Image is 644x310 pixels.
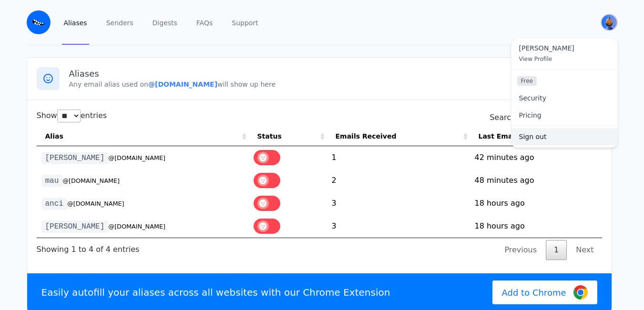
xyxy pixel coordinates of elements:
td: 1 [327,146,470,169]
img: Google Chrome Logo [573,285,588,300]
a: [PERSON_NAME] View Profile [511,39,617,70]
a: Security [511,90,617,107]
small: @[DOMAIN_NAME] [108,154,165,161]
a: Previous [496,240,545,260]
label: Search: [490,113,602,122]
small: @[DOMAIN_NAME] [62,177,120,184]
span: Add to Chrome [502,286,566,299]
td: 3 [327,192,470,215]
code: anci [41,198,67,210]
a: Pricing [511,107,617,124]
td: 18 hours ago [470,192,602,215]
small: @[DOMAIN_NAME] [67,200,124,207]
td: 42 minutes ago [470,146,602,169]
select: Showentries [57,110,81,122]
a: 1 [546,240,567,260]
td: 48 minutes ago [470,169,602,192]
th: Last Email: activate to sort column ascending [470,127,602,146]
a: Next [568,240,602,260]
img: Blake's Avatar [602,15,617,30]
th: Emails Received: activate to sort column ascending [327,127,470,146]
button: User menu [601,14,618,31]
code: [PERSON_NAME] [41,220,109,233]
span: View Profile [519,56,552,62]
a: Add to Chrome [492,280,597,304]
p: Easily autofill your aliases across all websites with our Chrome Extension [41,286,390,299]
td: 3 [327,215,470,238]
img: Email Monster [27,10,51,34]
small: @[DOMAIN_NAME] [108,223,165,230]
label: Show entries [37,111,107,120]
td: 18 hours ago [470,215,602,238]
a: Sign out [511,128,617,145]
h3: Aliases [69,68,602,80]
p: Any email alias used on will show up here [69,80,602,89]
th: Status: activate to sort column ascending [249,127,327,146]
b: @[DOMAIN_NAME] [148,80,217,88]
code: mau [41,175,63,187]
div: Showing 1 to 4 of 4 entries [37,238,140,255]
span: Free [517,76,537,86]
span: [PERSON_NAME] [519,44,610,53]
td: 2 [327,169,470,192]
th: Alias: activate to sort column ascending [37,127,249,146]
code: [PERSON_NAME] [41,152,109,164]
